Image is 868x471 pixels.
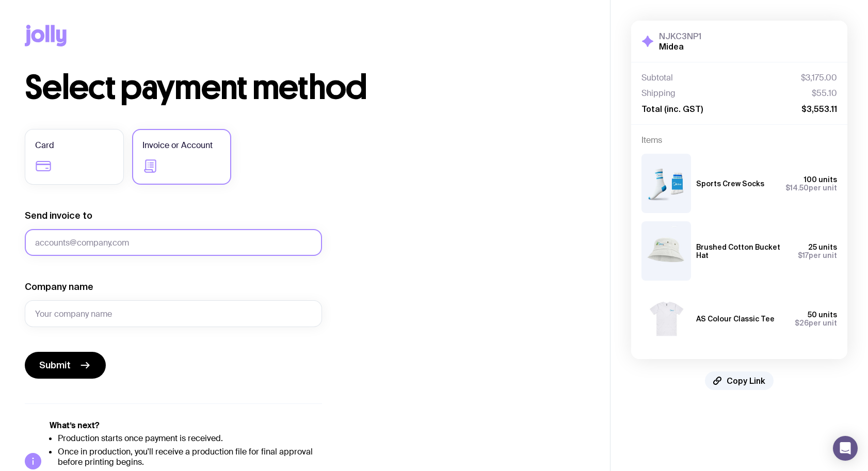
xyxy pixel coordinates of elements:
div: Open Intercom Messenger [833,436,858,461]
span: 50 units [808,311,837,319]
input: Your company name [25,300,322,327]
li: Production starts once payment is received. [58,433,322,444]
label: Company name [25,281,93,293]
span: per unit [785,184,837,192]
label: Send invoice to [25,209,92,222]
span: 25 units [808,243,837,251]
h2: Midea [659,41,701,52]
h3: Brushed Cotton Bucket Hat [696,243,790,259]
input: accounts@company.com [25,229,322,256]
h3: NJKC3NP1 [659,31,701,41]
span: Subtotal [641,73,673,83]
span: $3,175.00 [801,73,837,83]
h3: Sports Crew Socks [696,180,764,188]
h3: AS Colour Classic Tee [696,315,775,323]
span: Card [35,139,54,152]
span: 100 units [804,175,837,184]
button: Copy Link [705,371,774,390]
span: per unit [798,251,837,259]
span: Invoice or Account [142,139,213,152]
button: Submit [25,352,106,379]
h1: Select payment method [25,71,585,104]
span: Shipping [641,88,676,99]
span: $17 [798,251,809,259]
span: $3,553.11 [801,104,837,114]
li: Once in production, you'll receive a production file for final approval before printing begins. [58,447,322,467]
h5: What’s next? [50,420,322,431]
span: Submit [39,359,71,371]
span: $26 [795,319,809,327]
span: per unit [795,319,837,327]
h4: Items [641,135,837,145]
span: $55.10 [812,88,837,99]
span: Total (inc. GST) [641,104,703,114]
span: Copy Link [727,376,765,386]
span: $14.50 [785,184,809,192]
